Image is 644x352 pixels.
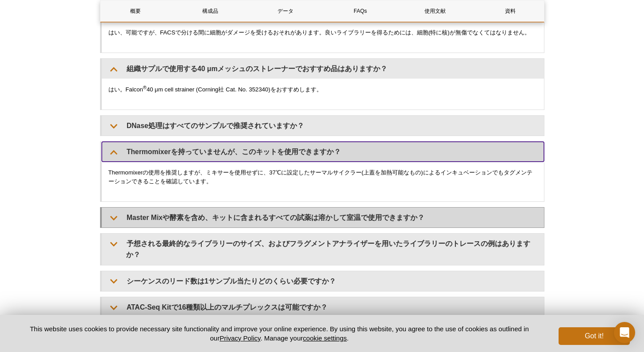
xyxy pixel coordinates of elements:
[303,334,347,342] button: cookie settings
[102,297,544,317] summary: ATAC-Seq Kitで16種類以上のマルチプレックスは可能ですか？
[102,59,544,79] summary: 組織サプルで使用する40 μmメッシュのストレーナーでおすすめ品はありますか？
[220,334,260,342] a: Privacy Policy
[102,116,544,136] summary: DNase処理はすべてのサンプルで推奨されていますか？
[614,322,635,343] div: Open Intercom Messenger
[102,234,544,265] summary: 予想される最終的なライブラリーのサイズ、およびフラグメントアナライザーを用いたライブラリーのトレースの例はありますか？
[108,28,537,37] p: はい、可能ですが、FACSで分ける間に細胞がダメージを受けるおそれがあります。良いライブラリーを得るためには、細胞(特に核)が無傷でなくてはなりません。
[400,0,470,22] a: 使用文献
[108,168,537,186] p: Thermomixerの使用を推奨しますが、ミキサーを使用せずに、37℃に設定したサーマルサイクラー(上蓋を加熱可能なもの)によるインキュベーションでもタグメンテーションできることを確認しています。
[325,0,395,22] a: FAQs
[15,324,544,343] p: This website uses cookies to provide necessary site functionality and improve your online experie...
[559,327,629,345] button: Got it!
[102,208,544,227] summary: Master Mixや酵素を含め、キットに含まれるすべての試薬は溶かして室温で使用できますか？
[108,85,537,94] p: はい。Falcon 40 μm cell strainer (Corning社 Cat. No. 352340)をおすすめします。
[102,142,544,162] summary: Thermomixerを持っていませんが、このキットを使用できますか？
[143,85,147,90] sup: ®
[175,0,246,22] a: 構成品
[100,0,171,22] a: 概要
[250,0,320,22] a: データ
[102,271,544,291] summary: シーケンスのリード数は1サンプル当たりどのくらい必要ですか？
[475,0,545,22] a: 資料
